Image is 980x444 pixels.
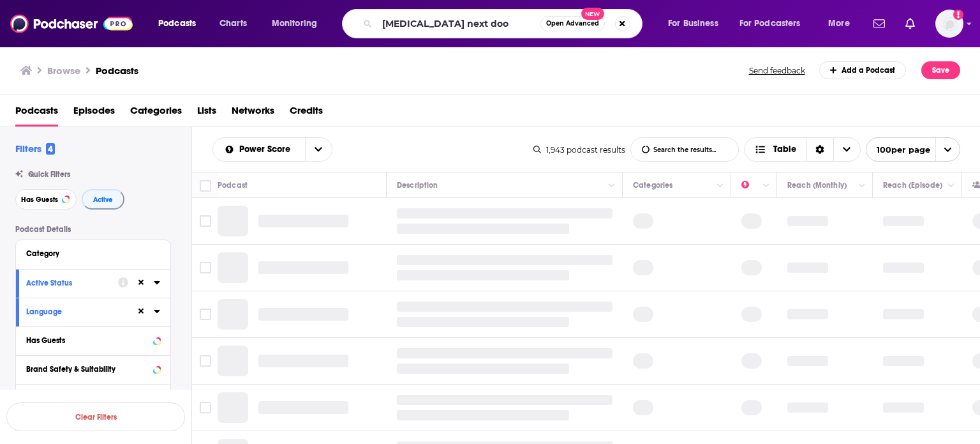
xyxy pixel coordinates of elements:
a: Credits [290,100,323,126]
div: Power Score [741,178,759,193]
input: Search podcasts, credits, & more... [377,13,540,34]
button: Column Actions [759,178,774,194]
span: Quick Filters [28,170,70,179]
button: Open AdvancedNew [540,16,605,31]
h2: Filters [15,142,55,155]
div: Description [397,178,438,193]
span: Monitoring [272,15,317,33]
span: 100 per page [866,140,930,160]
div: Brand Safety & Suitability [26,365,149,374]
button: Column Actions [854,178,870,194]
a: Charts [211,13,255,34]
a: Show notifications dropdown [868,13,890,34]
span: Logged in as NickG [935,10,963,38]
a: Podcasts [96,65,138,77]
a: Episodes [73,100,115,126]
span: Toggle select row [200,355,211,367]
button: Column Actions [604,178,620,194]
div: Reach (Episode) [883,178,942,193]
button: Show profile menu [935,10,963,38]
button: open menu [731,13,819,34]
span: Podcasts [158,15,196,33]
button: Active Status [26,275,118,291]
div: Category [26,249,152,258]
button: Has Guests [26,332,160,348]
h3: Browse [47,65,80,77]
span: Toggle select row [200,402,211,413]
button: open menu [263,13,334,34]
button: Choose View [744,137,861,162]
div: Language [26,307,128,316]
span: Table [773,145,796,154]
button: open menu [866,137,960,162]
div: Active Status [26,279,110,287]
button: Column Actions [944,178,959,194]
span: More [828,15,850,33]
a: Add a Podcast [819,61,907,79]
button: open menu [659,13,734,34]
button: Save [921,61,960,79]
span: Active [93,196,113,203]
img: Podchaser - Follow, Share and Rate Podcasts [10,11,133,36]
span: Power Score [239,145,295,154]
p: Podcast Details [15,225,171,234]
button: open menu [149,13,212,34]
button: Has Guests [15,189,77,210]
button: Language [26,303,136,319]
div: Search podcasts, credits, & more... [354,9,655,38]
span: Open Advanced [546,20,599,27]
span: Toggle select row [200,262,211,273]
a: Podcasts [15,100,58,126]
div: Sort Direction [806,138,833,161]
a: Categories [130,100,182,126]
button: Send feedback [745,65,809,76]
button: open menu [305,138,332,161]
button: Column Actions [713,178,728,194]
span: Has Guests [21,196,58,203]
h2: Choose List sort [212,137,332,162]
img: User Profile [935,10,963,38]
span: Toggle select row [200,215,211,227]
a: Show notifications dropdown [900,13,920,34]
span: For Business [668,15,718,33]
span: Charts [219,15,247,33]
span: Toggle select row [200,309,211,320]
button: Brand Safety & Suitability [26,361,160,377]
div: Categories [633,178,672,193]
button: open menu [213,145,305,154]
button: Category [26,245,160,261]
div: Reach (Monthly) [787,178,847,193]
div: Has Guests [26,336,149,345]
div: Podcast [218,178,248,193]
div: 1,943 podcast results [533,145,625,155]
a: Networks [232,100,274,126]
span: 4 [46,143,55,155]
span: New [581,8,604,20]
span: For Podcasters [739,15,801,33]
button: Clear Filters [6,402,185,431]
a: Lists [197,100,216,126]
svg: Add a profile image [953,10,963,20]
button: open menu [819,13,866,34]
button: Active [82,189,124,210]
